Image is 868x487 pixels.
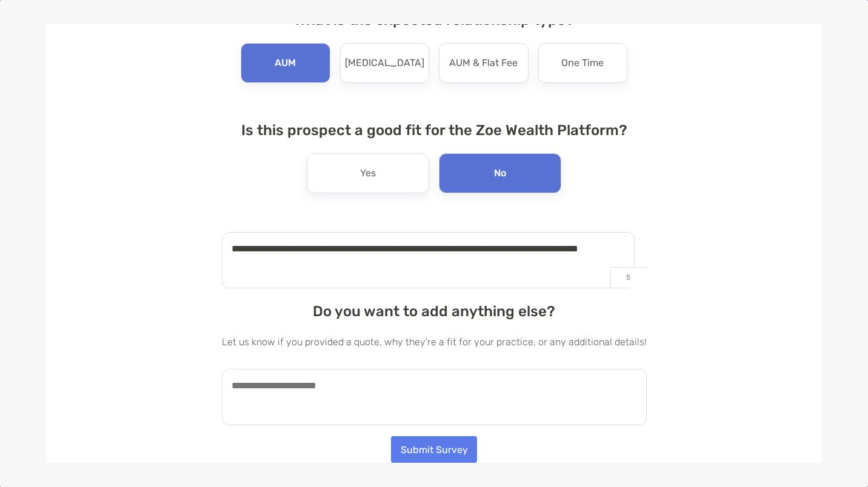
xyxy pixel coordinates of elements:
[610,267,646,288] p: 5
[494,164,506,183] p: No
[222,334,647,350] p: Let us know if you provided a quote, why they're a fit for your practice, or any additional details!
[391,436,477,463] button: Submit Survey
[222,122,647,139] h4: Is this prospect a good fit for the Zoe Wealth Platform?
[275,53,296,73] p: AUM
[222,303,647,320] h4: Do you want to add anything else?
[345,53,424,73] p: [MEDICAL_DATA]
[561,53,604,73] p: One Time
[449,53,518,73] p: AUM & Flat Fee
[360,164,376,183] p: Yes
